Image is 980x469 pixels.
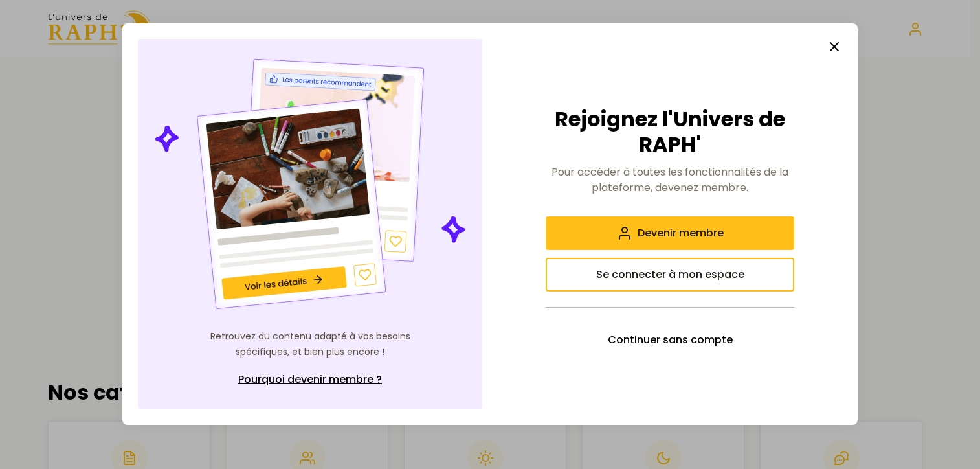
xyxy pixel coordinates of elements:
span: Continuer sans compte [608,332,733,348]
p: Retrouvez du contenu adapté à vos besoins spécifiques, et bien plus encore ! [206,329,414,360]
span: Se connecter à mon espace [596,267,744,282]
button: Devenir membre [546,216,794,250]
p: Pour accéder à toutes les fonctionnalités de la plateforme, devenez membre. [546,165,794,196]
img: Illustration de contenu personnalisé [152,54,469,314]
a: Pourquoi devenir membre ? [206,365,414,394]
span: Pourquoi devenir membre ? [238,372,382,387]
h2: Rejoignez l'Univers de RAPH' [546,107,794,157]
button: Continuer sans compte [546,323,794,357]
button: Se connecter à mon espace [546,258,794,292]
span: Devenir membre [638,225,724,241]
